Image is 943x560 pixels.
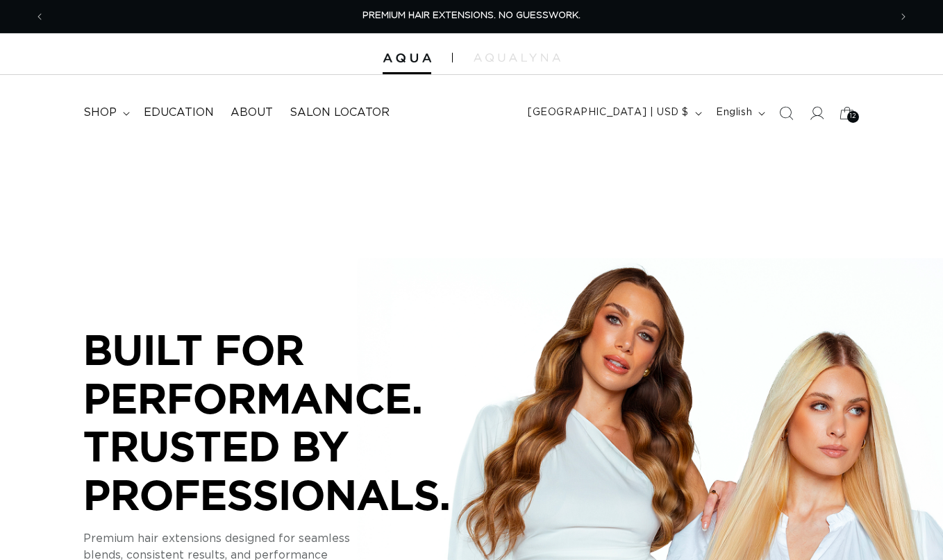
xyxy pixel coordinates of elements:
[231,105,273,120] span: About
[83,325,500,518] p: BUILT FOR PERFORMANCE. TRUSTED BY PROFESSIONALS.
[75,97,135,128] summary: shop
[144,105,214,120] span: Education
[888,3,919,30] button: Next announcement
[222,97,281,128] a: About
[708,100,771,126] button: English
[528,105,689,120] span: [GEOGRAPHIC_DATA] | USD $
[83,105,117,120] span: shop
[771,98,801,128] summary: Search
[290,105,390,120] span: Salon Locator
[281,97,398,128] a: Salon Locator
[135,97,222,128] a: Education
[716,105,752,120] span: English
[383,53,431,63] img: Aqua Hair Extensions
[850,111,857,123] span: 12
[519,100,708,126] button: [GEOGRAPHIC_DATA] | USD $
[474,53,560,62] img: aqualyna.com
[362,11,581,20] span: PREMIUM HAIR EXTENSIONS. NO GUESSWORK.
[24,3,55,30] button: Previous announcement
